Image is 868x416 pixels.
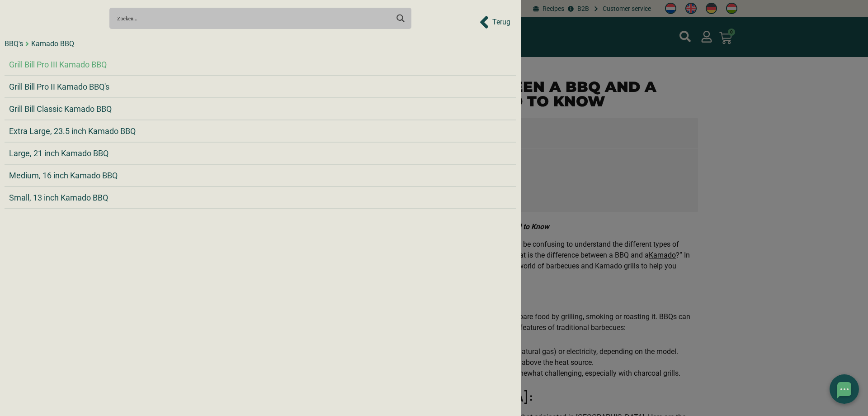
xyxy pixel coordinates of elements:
[9,191,512,204] div: Small, 13 inch Kamado BBQ
[492,17,510,28] span: Terug
[9,169,512,182] div: Medium, 16 inch Kamado BBQ
[9,191,108,204] a: Small, 13 inch Kamado BBQ
[479,12,510,32] div: Back to Prev Items
[119,10,391,26] form: Search form
[9,103,512,115] div: Grill Bill Classic Kamado BBQ
[9,125,512,137] div: Extra Large, 23.5 inch Kamado BBQ
[31,38,74,49] div: Kamado BBQ
[393,10,409,26] button: Search magnifier button
[117,10,389,27] input: Search input
[5,38,23,49] div: BBQ's
[9,58,107,71] a: Grill Bill Pro III Kamado BBQ
[9,147,512,159] div: Large, 21 inch Kamado BBQ
[9,169,118,182] a: Medium, 16 inch Kamado BBQ
[9,81,109,93] a: Grill Bill Pro II Kamado BBQ's
[9,103,112,115] a: Grill Bill Classic Kamado BBQ
[9,147,108,159] a: Large, 21 inch Kamado BBQ
[9,81,512,93] div: Grill Bill Pro II Kamado BBQ's
[9,125,136,137] a: Extra Large, 23.5 inch Kamado BBQ
[9,58,512,71] div: Grill Bill Pro III Kamado BBQ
